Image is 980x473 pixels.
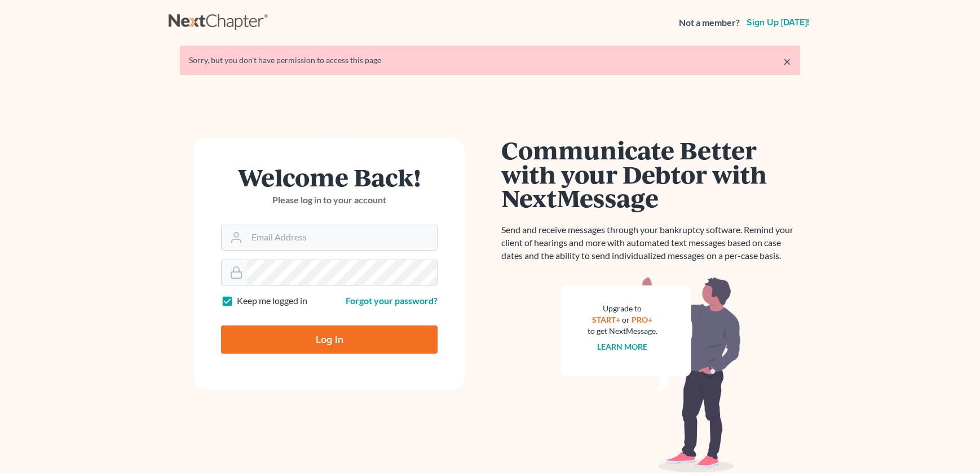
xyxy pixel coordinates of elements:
[679,16,740,29] strong: Not a member?
[632,315,653,324] a: PRO+
[783,55,791,68] a: ×
[623,315,630,324] span: or
[501,224,800,262] p: Send and receive messages through your bankruptcy software. Remind your client of hearings and mo...
[346,295,438,306] a: Forgot your password?
[598,342,648,351] a: Learn more
[744,18,811,27] a: Sign up [DATE]!
[221,165,438,189] h1: Welcome Back!
[588,325,657,337] div: to get NextMessage.
[560,276,741,473] img: nextmessage_bg-59042aed3d76b12b5cd301f8e5b87938c9018125f34e5fa2b7a6b67550977c72.svg
[501,138,800,210] h1: Communicate Better with your Debtor with NextMessage
[221,325,438,354] input: Log In
[588,303,657,314] div: Upgrade to
[221,194,438,207] p: Please log in to your account
[247,225,437,250] input: Email Address
[593,315,621,324] a: START+
[237,294,307,307] label: Keep me logged in
[189,55,791,66] div: Sorry, but you don't have permission to access this page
